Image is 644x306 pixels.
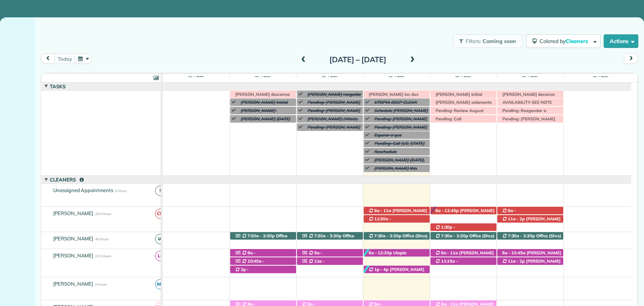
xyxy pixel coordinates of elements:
span: [PERSON_NAME] ([PHONE_NUMBER]) [435,250,494,261]
span: Pending: [PERSON_NAME] [370,116,427,121]
button: Colored byCleaners [526,34,601,48]
span: [PERSON_NAME] decansa hoy [499,92,555,102]
div: [STREET_ADDRESS] [430,249,496,257]
span: ! [155,186,165,196]
span: [PERSON_NAME] [DATE], guest checks in [DATE] [370,157,425,168]
span: Pending: [PERSON_NAME] [304,108,361,113]
span: 7:30a - 3:30p [247,233,275,238]
div: [STREET_ADDRESS] [364,207,430,215]
span: [PERSON_NAME] ([PHONE_NUMBER]) [235,272,282,283]
span: Pending: [PERSON_NAME] wants to schedule a cleaning [DATE] (Her last clean was [DATE]) [499,116,559,138]
span: [PERSON_NAME] reagedar para hoy si es posible (Enviarle texto para confirmar ) [304,92,361,118]
span: [PERSON_NAME] los dos pisos hoy [365,92,418,102]
div: 11940 [US_STATE] 181 - Fairhope, AL, 36532 [297,232,363,240]
span: [PERSON_NAME] [DATE] [237,116,290,121]
span: UTOPIA DEEP CLEAN [370,100,417,105]
span: 0 Hours [115,189,126,193]
span: Tasks [48,83,67,89]
div: [STREET_ADDRESS] [364,266,430,274]
span: Office (Shcs) ([PHONE_NUMBER]) [502,233,561,244]
span: [PERSON_NAME] ([PHONE_NUMBER]) [368,208,427,218]
div: 11940 [US_STATE] 181 - Fairhope, AL, 36532 [364,232,430,240]
div: 11940 [US_STATE] 181 - Fairhope, AL, 36532 [430,232,496,240]
button: prev [41,54,55,64]
span: 11a - 1:45p [301,258,325,269]
span: [DATE] [186,75,206,81]
span: 8a - 10:45a [502,208,516,218]
span: Pending: Call [PERSON_NAME] to confirm payment [432,116,491,132]
span: Office (Shcs) ([PHONE_NUMBER]) [435,233,495,244]
span: IA [155,234,165,244]
div: 11940 [US_STATE] 181 - Fairhope, AL, 36532 [230,232,296,240]
span: [DATE] [591,75,610,81]
span: 11:30a - 1:30p [368,216,392,227]
span: 2p - 4:30p [235,267,249,277]
span: [DATE] [320,75,339,81]
div: [STREET_ADDRESS] [297,257,363,265]
span: [PERSON_NAME] ([PHONE_NUMBER]) [368,267,424,277]
span: [PERSON_NAME] ([PHONE_NUMBER]) [502,258,561,269]
span: [PERSON_NAME] [52,252,95,258]
span: [PERSON_NAME] descansa este lunes [232,92,290,102]
span: [PERSON_NAME] ([PHONE_NUMBER]) [435,264,482,275]
span: 7:30a - 3:30p [314,233,342,238]
span: [PERSON_NAME] ([PHONE_NUMBER]) [301,264,349,275]
span: [PERSON_NAME] ([PHONE_NUMBER]) [435,208,495,218]
div: [STREET_ADDRESS] [364,249,430,257]
div: [STREET_ADDRESS] [497,249,563,257]
span: 11:15a - 2:15p [435,258,458,269]
div: [STREET_ADDRESS] [497,207,563,215]
span: Unassigned Appointments [52,187,115,193]
span: 8a - 10:45a [502,250,526,255]
span: [PERSON_NAME] (Wants appointment [DATE] with [PERSON_NAME]) [304,116,358,132]
span: LE [155,251,165,261]
span: Reschedule [PERSON_NAME] (Cancel [PERSON_NAME] appt for [DATE] and if possible reschedule for [DA... [370,149,425,181]
span: Pending: [PERSON_NAME] (10/21) [304,100,360,110]
div: [STREET_ADDRESS] [430,257,496,265]
span: 40 Hours [95,237,108,241]
span: CM [155,209,165,219]
div: [GEOGRAPHIC_DATA] [230,266,296,274]
div: 11940 [US_STATE] 181 - Fairhope, AL, 36532 [497,232,563,240]
span: 8a - 12:30p [368,250,393,255]
span: Cleaners [48,177,85,183]
span: AVAILABILITY-SEE NOTE (Deep clean availability [DATE] 8 am [DATE] 8 am [DATE] 11 am un deep clean... [499,100,560,235]
span: 18.3 Hours [95,212,111,216]
span: Office (Shcs) ([PHONE_NUMBER]) [235,233,287,249]
span: Coming soon [483,38,516,45]
button: next [624,54,638,64]
div: [STREET_ADDRESS] [430,207,496,215]
span: [DATE] [253,75,272,81]
span: Office (Shcs) ([PHONE_NUMBER]) [301,233,354,249]
span: 11a - 2p [507,216,526,221]
span: 8a - 10:30a [235,250,256,261]
span: Esperar a que [PERSON_NAME] responda si podemos cambiar su cita a las 230 pm con [PERSON_NAME] [370,132,428,159]
span: Pending: Reagendar a [PERSON_NAME] semana del 20 [499,108,560,124]
span: [PERSON_NAME] [52,235,95,241]
h2: [DATE] – [DATE] [310,55,405,64]
span: [PERSON_NAME] ([PHONE_NUMBER]) [235,256,284,266]
div: [STREET_ADDRESS] [497,215,563,223]
span: [PERSON_NAME] ([PHONE_NUMBER]) [368,222,415,232]
span: Colored by [539,38,591,45]
div: [STREET_ADDRESS][PERSON_NAME] [230,257,296,265]
div: [STREET_ADDRESS][PERSON_NAME] [497,257,563,265]
span: Pending: Review August payments and make sure theres no balance [432,108,485,124]
span: [PERSON_NAME] ([PHONE_NUMBER]) [502,250,561,261]
div: [STREET_ADDRESS] [430,223,496,231]
span: 1p - 4p [374,267,389,272]
span: [PERSON_NAME] ([PHONE_NUMBER]) [502,214,552,224]
span: [PERSON_NAME] initial grande [432,92,483,102]
span: Pending: [PERSON_NAME] [PERSON_NAME] (Hi, Please reschedule [PERSON_NAME] for [DATE] or 7 in the ... [304,125,360,173]
span: Cleaners [566,38,590,45]
span: MC [155,279,165,289]
span: 8a - 12:45p [435,208,460,213]
span: 11a - 2p [507,258,526,264]
span: Pending: [PERSON_NAME] [370,125,427,130]
span: 7:30a - 3:30p [507,233,536,238]
span: 1:30p - 4:15p [435,225,456,235]
span: 8a - 11a [441,250,459,255]
span: [PERSON_NAME] [52,210,95,216]
span: 32.3 Hours [95,254,111,258]
div: [STREET_ADDRESS] [297,249,363,257]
